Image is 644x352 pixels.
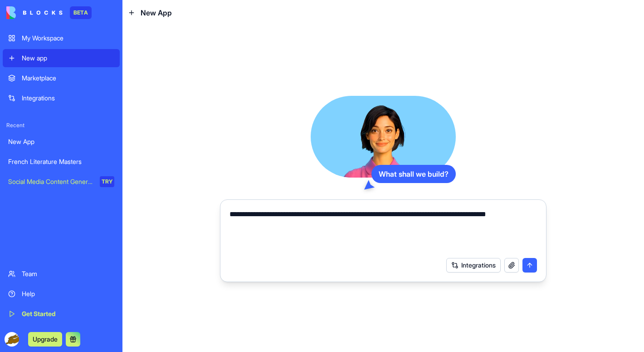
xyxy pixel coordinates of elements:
[446,258,501,273] button: Integrations
[22,289,114,298] div: Help
[22,34,114,43] div: My Workspace
[3,305,120,323] a: Get Started
[371,165,456,183] div: What shall we build?
[100,176,114,187] div: TRY
[3,49,120,67] a: New app
[6,6,63,19] img: logo
[5,332,19,347] img: ACg8ocKV_PNTX6pKq-VvQ9fqmT0kM8Gj9k9zSXzDcXiTlkr0GWA529Uq=s96-c
[8,157,114,166] div: French Literature Masters
[8,177,93,186] div: Social Media Content Generator
[22,309,114,318] div: Get Started
[22,74,114,83] div: Marketplace
[28,332,62,347] button: Upgrade
[8,137,114,146] div: New App
[22,54,114,63] div: New app
[3,69,120,87] a: Marketplace
[3,285,120,303] a: Help
[3,133,120,151] a: New App
[3,265,120,283] a: Team
[28,334,62,343] a: Upgrade
[22,269,114,278] div: Team
[6,6,92,19] a: BETA
[3,29,120,47] a: My Workspace
[3,153,120,171] a: French Literature Masters
[3,173,120,191] a: Social Media Content GeneratorTRY
[141,7,172,18] span: New App
[3,122,120,129] span: Recent
[22,94,114,103] div: Integrations
[70,6,92,19] div: BETA
[3,89,120,107] a: Integrations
